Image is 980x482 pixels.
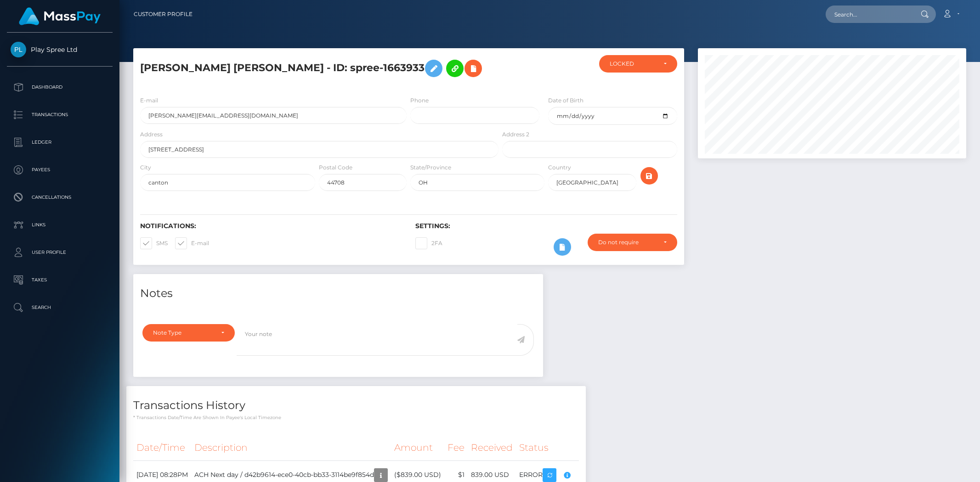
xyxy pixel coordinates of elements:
[142,324,235,342] button: Note Type
[468,435,516,460] th: Received
[598,239,656,246] div: Do not require
[516,435,579,460] th: Status
[133,435,191,460] th: Date/Time
[502,130,529,139] label: Address 2
[133,414,579,421] p: * Transactions date/time are shown in payee's local timezone
[140,130,163,139] label: Address
[11,135,109,149] p: Ledger
[7,186,113,209] a: Cancellations
[7,213,113,236] a: Links
[7,76,113,99] a: Dashboard
[11,42,26,57] img: Play Spree Ltd
[153,329,214,336] div: Note Type
[140,163,151,172] label: City
[588,234,677,251] button: Do not require
[7,103,113,126] a: Transactions
[11,273,109,287] p: Taxes
[7,241,113,264] a: User Profile
[319,163,352,172] label: Postal Code
[410,96,429,105] label: Phone
[548,96,583,105] label: Date of Birth
[610,60,656,67] div: LOCKED
[7,131,113,154] a: Ledger
[415,222,677,230] h6: Settings:
[599,55,677,73] button: LOCKED
[140,96,158,105] label: E-mail
[7,45,113,54] span: Play Spree Ltd
[410,163,451,172] label: State/Province
[11,191,109,204] p: Cancellations
[7,269,113,291] a: Taxes
[140,286,536,302] h4: Notes
[133,398,579,414] h4: Transactions History
[11,108,109,122] p: Transactions
[175,237,209,249] label: E-mail
[391,435,444,460] th: Amount
[548,163,571,172] label: Country
[19,7,101,25] img: MassPay Logo
[7,158,113,181] a: Payees
[826,6,912,23] input: Search...
[11,301,109,314] p: Search
[140,55,493,82] h5: [PERSON_NAME] [PERSON_NAME] - ID: spree-1663933
[11,246,109,259] p: User Profile
[444,435,468,460] th: Fee
[415,237,442,249] label: 2FA
[191,435,391,460] th: Description
[11,218,109,232] p: Links
[11,80,109,94] p: Dashboard
[7,296,113,319] a: Search
[140,237,168,249] label: SMS
[11,163,109,177] p: Payees
[134,5,193,24] a: Customer Profile
[140,222,402,230] h6: Notifications:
